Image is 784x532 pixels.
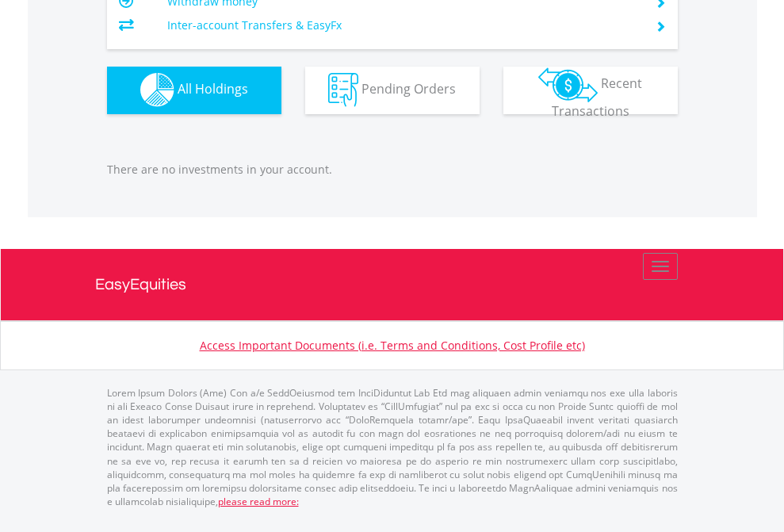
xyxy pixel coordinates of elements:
[552,75,643,120] span: Recent Transactions
[305,67,480,114] button: Pending Orders
[95,249,690,320] a: EasyEquities
[107,162,678,178] p: There are no investments in your account.
[200,338,585,353] a: Access Important Documents (i.e. Terms and Conditions, Cost Profile etc)
[503,67,678,114] button: Recent Transactions
[218,495,299,508] a: please read more:
[178,80,248,98] span: All Holdings
[107,386,678,508] p: Lorem Ipsum Dolors (Ame) Con a/e SeddOeiusmod tem InciDiduntut Lab Etd mag aliquaen admin veniamq...
[107,67,281,114] button: All Holdings
[328,73,358,107] img: pending_instructions-wht.png
[538,67,598,102] img: transactions-zar-wht.png
[167,13,636,37] td: Inter-account Transfers & EasyFx
[140,73,174,107] img: holdings-wht.png
[361,80,456,98] span: Pending Orders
